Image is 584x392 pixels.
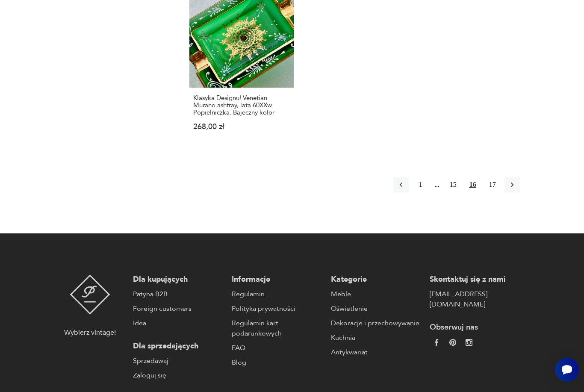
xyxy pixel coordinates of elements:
[555,358,579,382] iframe: Smartsupp widget button
[331,347,421,357] a: Antykwariat
[445,177,461,192] button: 15
[133,304,223,314] a: Foreign customers
[133,274,223,285] p: Dla kupujących
[331,318,421,328] a: Dekoracje i przechowywanie
[133,370,223,380] a: Zaloguj się
[232,289,322,299] a: Regulamin
[193,123,290,130] p: 268,00 zł
[331,289,421,299] a: Meble
[433,339,440,346] img: da9060093f698e4c3cedc1453eec5031.webp
[70,274,110,315] img: Patyna - sklep z meblami i dekoracjami vintage
[430,274,520,285] p: Skontaktuj się z nami
[193,94,290,116] h3: Klasyka Designu! Venetian Murano ashtray, lata 60XXw. Popielniczka. Bajeczny kolor
[232,318,322,339] a: Regulamin kart podarunkowych
[232,274,322,285] p: Informacje
[413,177,428,192] button: 1
[133,318,223,328] a: Idea
[232,357,322,368] a: Blog
[133,289,223,299] a: Patyna B2B
[133,356,223,366] a: Sprzedawaj
[331,333,421,343] a: Kuchnia
[465,177,481,192] button: 16
[466,339,472,346] img: c2fd9cf7f39615d9d6839a72ae8e59e5.webp
[430,322,520,333] p: Obserwuj nas
[64,327,116,338] p: Wybierz vintage!
[133,341,223,351] p: Dla sprzedających
[232,304,322,314] a: Polityka prywatności
[485,177,500,192] button: 17
[232,343,322,353] a: FAQ
[430,289,520,309] a: [EMAIL_ADDRESS][DOMAIN_NAME]
[449,339,456,346] img: 37d27d81a828e637adc9f9cb2e3d3a8a.webp
[331,274,421,285] p: Kategorie
[331,304,421,314] a: Oświetlenie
